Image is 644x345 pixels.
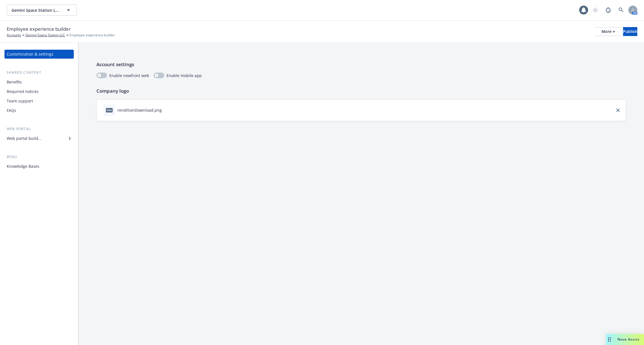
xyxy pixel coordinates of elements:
a: Search [615,4,627,16]
a: close [615,107,621,114]
button: download file [164,107,169,113]
button: Publish [623,27,637,36]
div: Shared content [4,70,74,75]
a: Accounts [7,33,21,38]
div: FAQs [7,106,16,115]
div: Drag to move [606,334,613,345]
div: Benefits [7,78,22,87]
span: png [106,108,113,112]
span: Employee experience builder [7,25,71,33]
a: Report a Bug [603,4,614,16]
a: Knowledge Bases [4,162,74,171]
span: Employee experience builder [70,33,115,38]
a: Gemini Space Station LLC [25,33,65,38]
a: Customization & settings [4,50,74,59]
a: Start snowing [590,4,601,16]
span: Gemini Space Station LLC [11,7,60,13]
div: Knowledge Bases [7,162,39,171]
a: Required notices [4,87,74,96]
div: renditionDownload.png [117,107,162,113]
p: Company logo [96,87,626,95]
button: Gemini Space Station LLC [7,4,77,16]
div: Publish [623,27,637,36]
button: More [595,27,622,36]
div: Customization & settings [7,50,53,59]
a: Team support [4,97,74,106]
a: Benefits [4,78,74,87]
div: Benji [4,154,74,160]
a: FAQs [4,106,74,115]
span: Enable newfront web [109,73,149,78]
div: Web portal [4,126,74,132]
div: Team support [7,97,33,106]
div: Web portal builder [7,134,41,143]
p: Account settings [96,61,626,68]
span: Enable mobile app [167,73,202,78]
button: Nova Assist [606,334,644,345]
a: Web portal builder [4,134,74,143]
div: More [602,27,615,36]
span: Nova Assist [617,337,640,342]
div: Required notices [7,87,39,96]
